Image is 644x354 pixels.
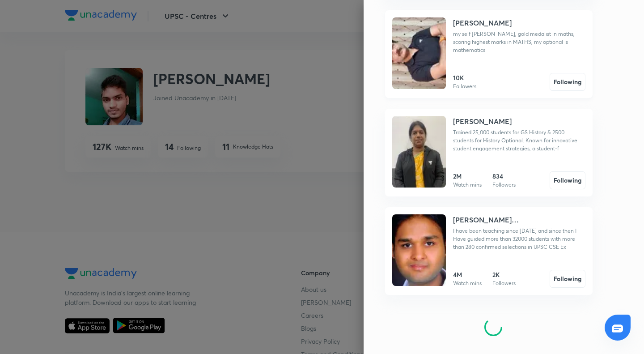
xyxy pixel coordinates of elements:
[492,270,516,279] h6: 2K
[385,207,593,295] a: Unacademy[PERSON_NAME] [PERSON_NAME]I have been teaching since [DATE] and since then I Have guide...
[453,214,565,225] h4: [PERSON_NAME] [PERSON_NAME]
[492,279,516,287] p: Followers
[392,17,446,89] img: Unacademy
[453,270,482,279] h6: 4M
[392,214,446,286] img: Unacademy
[385,10,593,98] a: Unacademy[PERSON_NAME]my self [PERSON_NAME], gold medalist in maths, scoring highest marks in MAT...
[550,270,585,288] button: Following
[492,181,516,189] p: Followers
[453,73,476,82] h6: 10K
[392,116,446,188] img: Unacademy
[453,227,585,251] p: I have been teaching since 2010 and since then I Have guided more than 32000 students with more t...
[550,171,585,189] button: Following
[453,128,585,153] p: Trained 25,000 students for GS History & 2500 students for History Optional. Known for innovative...
[550,73,585,91] button: Following
[385,109,593,196] a: Unacademy[PERSON_NAME]Trained 25,000 students for GS History & 2500 students for History Optional...
[453,181,482,189] p: Watch mins
[453,17,512,28] h4: [PERSON_NAME]
[453,279,482,287] p: Watch mins
[453,116,512,127] h4: [PERSON_NAME]
[453,82,476,90] p: Followers
[453,171,482,181] h6: 2M
[492,171,516,181] h6: 834
[453,30,585,54] p: my self Rajneesh Kumar Srivastava, gold medalist in maths, scoring highest marks in MATHS, my opt...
